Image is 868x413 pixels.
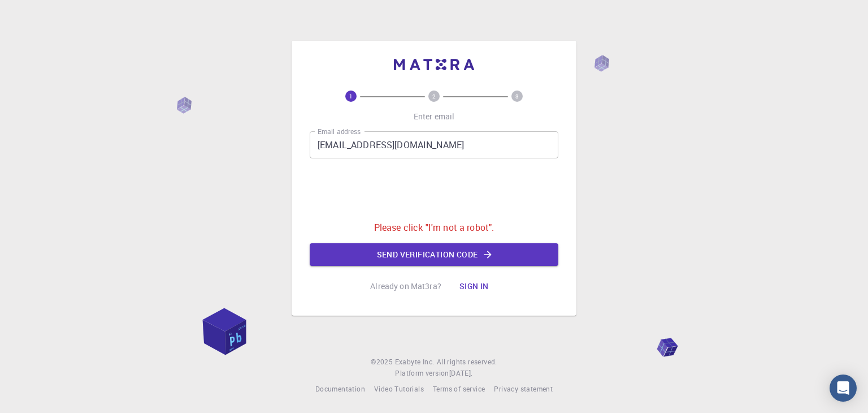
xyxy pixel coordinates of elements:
[374,221,494,234] p: Please click "I'm not a robot".
[370,281,441,292] p: Already on Mat3ra?
[433,384,485,393] span: Terms of service
[450,275,498,298] button: Sign in
[349,92,353,100] text: 1
[449,368,473,379] a: [DATE].
[348,167,520,212] iframe: reCAPTCHA
[515,92,519,100] text: 3
[433,384,485,395] a: Terms of service
[374,384,424,393] span: Video Tutorials
[374,384,424,395] a: Video Tutorials
[315,384,365,393] span: Documentation
[310,243,558,266] button: Send verification code
[395,368,449,379] span: Platform version
[432,92,436,100] text: 2
[395,357,435,366] span: Exabyte Inc.
[449,368,473,377] span: [DATE] .
[318,127,361,136] label: Email address
[494,384,553,395] a: Privacy statement
[371,356,394,368] span: © 2025
[414,111,455,122] p: Enter email
[437,356,497,368] span: All rights reserved.
[494,384,553,393] span: Privacy statement
[315,384,365,395] a: Documentation
[830,375,857,402] div: Open Intercom Messenger
[395,356,435,368] a: Exabyte Inc.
